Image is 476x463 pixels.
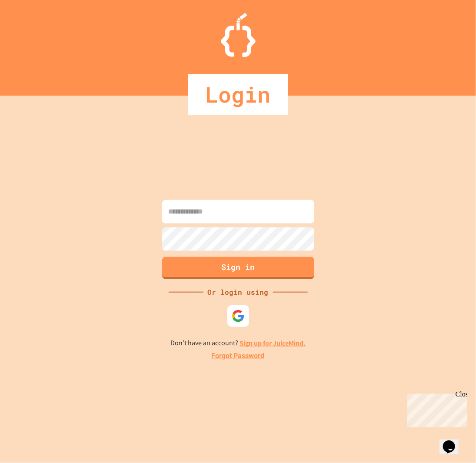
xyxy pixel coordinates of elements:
[404,390,467,427] iframe: chat widget
[212,351,265,361] a: Forgot Password
[232,310,245,323] img: google-icon.svg
[3,3,60,55] div: Chat with us now!Close
[203,287,273,297] div: Or login using
[162,257,314,279] button: Sign in
[170,338,306,349] p: Don't have an account?
[188,74,288,115] div: Login
[240,339,306,348] a: Sign up for JuiceMind.
[439,428,467,454] iframe: chat widget
[221,13,256,57] img: Logo.svg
